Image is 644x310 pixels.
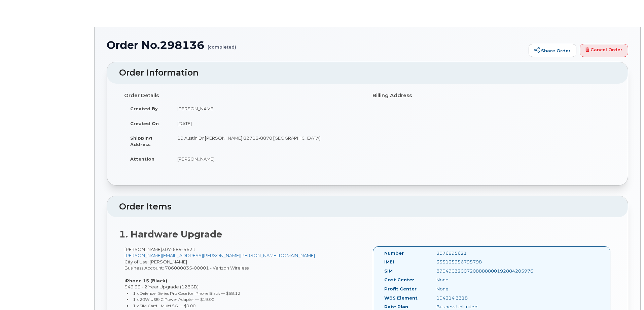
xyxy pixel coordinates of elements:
strong: Created On [130,121,159,126]
strong: 1. Hardware Upgrade [119,229,222,240]
div: 3076895621 [431,250,505,256]
span: 689 [171,247,182,252]
h1: Order No.298136 [107,39,525,51]
label: IMEI [384,259,394,265]
div: None [431,277,505,283]
h2: Order Information [119,68,616,78]
td: [DATE] [171,116,362,131]
div: 89049032007208888800192884205976 [431,268,505,274]
small: 1 x SIM Card - Multi 5G — $0.00 [133,303,195,308]
div: 355135956795798 [431,259,505,265]
label: Rate Plan [384,304,408,310]
td: [PERSON_NAME] [171,101,362,116]
a: Cancel Order [580,44,628,57]
label: Profit Center [384,286,417,292]
a: [PERSON_NAME][EMAIL_ADDRESS][PERSON_NAME][PERSON_NAME][DOMAIN_NAME] [124,253,315,258]
span: 307 [162,247,195,252]
div: 104314.3318 [431,295,505,301]
a: Share Order [529,44,576,57]
label: SIM [384,268,393,274]
strong: Attention [130,156,154,162]
h4: Order Details [124,93,362,98]
span: 5621 [182,247,195,252]
small: (completed) [208,39,236,50]
small: 1 x 20W USB-C Power Adapter — $19.00 [133,297,214,302]
strong: iPhone 15 (Black) [124,278,167,283]
label: WBS Element [384,295,418,301]
label: Number [384,250,404,256]
div: None [431,286,505,292]
td: [PERSON_NAME] [171,151,362,166]
strong: Shipping Address [130,135,152,147]
h4: Billing Address [372,93,611,98]
small: 1 x Defender Series Pro Case for iPhone Black — $58.12 [133,291,240,296]
label: Cost Center [384,277,414,283]
strong: Created By [130,106,158,111]
td: 10 Austin Dr [PERSON_NAME] 82718-8870 [GEOGRAPHIC_DATA] [171,131,362,151]
h2: Order Items [119,202,616,212]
